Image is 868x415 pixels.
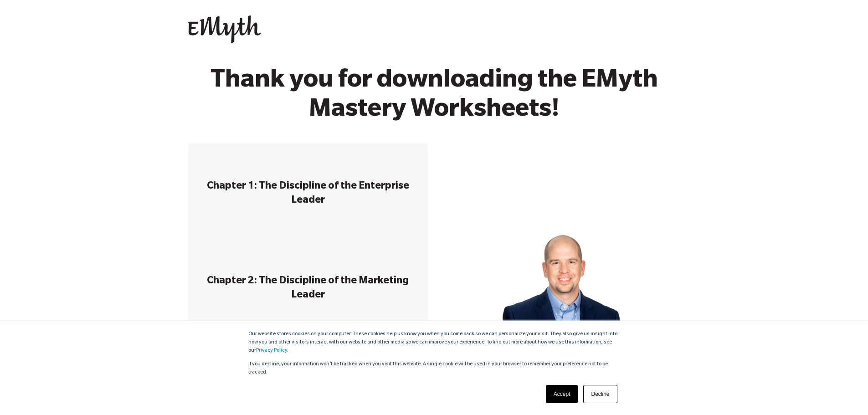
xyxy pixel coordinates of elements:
[822,371,868,415] iframe: Chat Widget
[188,15,261,44] img: EMyth
[202,180,414,208] h3: Chapter 1: The Discipline of the Enterprise Leader
[202,275,414,303] h3: Chapter 2: The Discipline of the Marketing Leader
[546,385,578,403] a: Accept
[498,215,622,338] img: Jon_Slater_web
[248,330,620,355] p: Our website stores cookies on your computer. These cookies help us know you when you come back so...
[186,68,683,126] h2: Thank you for downloading the EMyth Mastery Worksheets!
[248,360,620,377] p: If you decline, your information won’t be tracked when you visit this website. A single cookie wi...
[256,348,287,354] a: Privacy Policy
[583,385,617,403] a: Decline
